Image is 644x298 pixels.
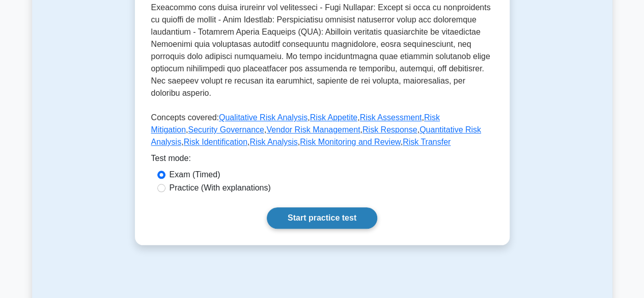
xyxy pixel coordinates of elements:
a: Risk Monitoring and Review [300,138,400,146]
a: Risk Analysis [249,138,297,146]
a: Qualitative Risk Analysis [219,113,307,122]
a: Risk Assessment [360,113,422,122]
div: Test mode: [151,152,493,169]
a: Risk Response [362,125,417,134]
a: Start practice test [267,207,377,229]
a: Risk Transfer [403,138,451,146]
a: Risk Identification [184,138,247,146]
a: Vendor Risk Management [266,125,360,134]
p: Concepts covered: , , , , , , , , , , , [151,112,493,152]
label: Practice (With explanations) [170,182,271,194]
a: Security Governance [188,125,264,134]
label: Exam (Timed) [170,169,220,181]
a: Risk Appetite [310,113,357,122]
